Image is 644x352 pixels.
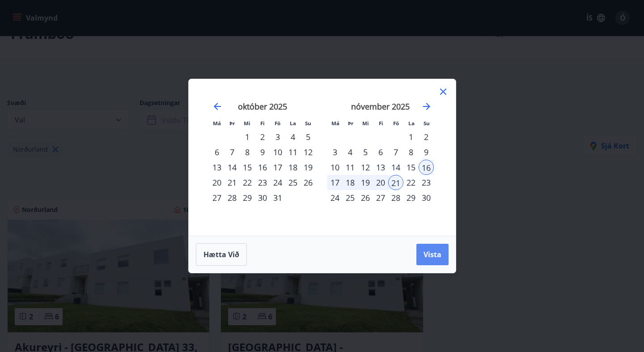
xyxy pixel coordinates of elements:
[225,175,240,190] div: 21
[403,160,419,175] td: Choose laugardagur, 15. nóvember 2025 as your check-out date. It’s available.
[199,90,445,225] div: Calendar
[408,120,415,127] small: La
[403,129,419,144] div: 1
[327,160,343,175] div: 10
[419,190,434,205] td: Choose sunnudagur, 30. nóvember 2025 as your check-out date. It’s available.
[240,160,255,175] div: 15
[393,120,399,127] small: Fö
[305,120,311,127] small: Su
[327,175,343,190] td: Selected. mánudagur, 17. nóvember 2025
[419,160,434,175] div: 16
[403,160,419,175] div: 15
[424,120,430,127] small: Su
[285,144,301,160] div: 11
[255,144,270,160] td: Choose fimmtudagur, 9. október 2025 as your check-out date. It’s available.
[419,144,434,160] div: 9
[301,175,316,190] td: Choose sunnudagur, 26. október 2025 as your check-out date. It’s available.
[421,101,432,112] div: Move forward to switch to the next month.
[388,160,403,175] div: 14
[358,144,373,160] div: 5
[388,175,403,190] td: Selected as end date. föstudagur, 21. nóvember 2025
[388,160,403,175] td: Choose föstudagur, 14. nóvember 2025 as your check-out date. It’s available.
[209,144,225,160] div: 6
[388,190,403,205] td: Choose föstudagur, 28. nóvember 2025 as your check-out date. It’s available.
[403,175,419,190] td: Choose laugardagur, 22. nóvember 2025 as your check-out date. It’s available.
[285,129,301,144] div: 4
[358,175,373,190] td: Selected. miðvikudagur, 19. nóvember 2025
[327,175,343,190] div: 17
[403,175,419,190] div: 22
[270,175,285,190] td: Choose föstudagur, 24. október 2025 as your check-out date. It’s available.
[373,160,388,175] div: 13
[301,144,316,160] div: 12
[213,120,221,127] small: Má
[343,175,358,190] td: Selected. þriðjudagur, 18. nóvember 2025
[285,129,301,144] td: Choose laugardagur, 4. október 2025 as your check-out date. It’s available.
[225,144,240,160] div: 7
[358,144,373,160] td: Choose miðvikudagur, 5. nóvember 2025 as your check-out date. It’s available.
[270,190,285,205] td: Choose föstudagur, 31. október 2025 as your check-out date. It’s available.
[285,175,301,190] td: Choose laugardagur, 25. október 2025 as your check-out date. It’s available.
[343,190,358,205] div: 25
[255,160,270,175] div: 16
[255,144,270,160] div: 9
[419,190,434,205] div: 30
[327,160,343,175] td: Choose mánudagur, 10. nóvember 2025 as your check-out date. It’s available.
[260,120,265,127] small: Fi
[403,144,419,160] div: 8
[343,175,358,190] div: 18
[255,129,270,144] div: 2
[285,175,301,190] div: 25
[244,120,250,127] small: Mi
[301,175,316,190] div: 26
[229,120,235,127] small: Þr
[270,144,285,160] td: Choose föstudagur, 10. október 2025 as your check-out date. It’s available.
[240,144,255,160] div: 8
[301,129,316,144] td: Choose sunnudagur, 5. október 2025 as your check-out date. It’s available.
[255,129,270,144] td: Choose fimmtudagur, 2. október 2025 as your check-out date. It’s available.
[327,190,343,205] td: Choose mánudagur, 24. nóvember 2025 as your check-out date. It’s available.
[331,120,339,127] small: Má
[373,175,388,190] td: Selected. fimmtudagur, 20. nóvember 2025
[419,175,434,190] td: Choose sunnudagur, 23. nóvember 2025 as your check-out date. It’s available.
[270,129,285,144] td: Choose föstudagur, 3. október 2025 as your check-out date. It’s available.
[358,190,373,205] div: 26
[358,160,373,175] td: Choose miðvikudagur, 12. nóvember 2025 as your check-out date. It’s available.
[275,120,280,127] small: Fö
[209,144,225,160] td: Choose mánudagur, 6. október 2025 as your check-out date. It’s available.
[255,175,270,190] td: Choose fimmtudagur, 23. október 2025 as your check-out date. It’s available.
[209,160,225,175] div: 13
[348,120,353,127] small: Þr
[419,129,434,144] td: Choose sunnudagur, 2. nóvember 2025 as your check-out date. It’s available.
[255,175,270,190] div: 23
[388,190,403,205] div: 28
[419,175,434,190] div: 23
[285,160,301,175] td: Choose laugardagur, 18. október 2025 as your check-out date. It’s available.
[255,160,270,175] td: Choose fimmtudagur, 16. október 2025 as your check-out date. It’s available.
[327,144,343,160] td: Choose mánudagur, 3. nóvember 2025 as your check-out date. It’s available.
[209,160,225,175] td: Choose mánudagur, 13. október 2025 as your check-out date. It’s available.
[240,175,255,190] td: Choose miðvikudagur, 22. október 2025 as your check-out date. It’s available.
[373,144,388,160] td: Choose fimmtudagur, 6. nóvember 2025 as your check-out date. It’s available.
[270,144,285,160] div: 10
[327,190,343,205] div: 24
[270,175,285,190] div: 24
[238,101,287,112] strong: október 2025
[270,160,285,175] td: Choose föstudagur, 17. október 2025 as your check-out date. It’s available.
[240,144,255,160] td: Choose miðvikudagur, 8. október 2025 as your check-out date. It’s available.
[225,160,240,175] td: Choose þriðjudagur, 14. október 2025 as your check-out date. It’s available.
[301,144,316,160] td: Choose sunnudagur, 12. október 2025 as your check-out date. It’s available.
[270,160,285,175] div: 17
[343,160,358,175] td: Choose þriðjudagur, 11. nóvember 2025 as your check-out date. It’s available.
[225,190,240,205] div: 28
[343,144,358,160] td: Choose þriðjudagur, 4. nóvember 2025 as your check-out date. It’s available.
[343,160,358,175] div: 11
[419,144,434,160] td: Choose sunnudagur, 9. nóvember 2025 as your check-out date. It’s available.
[270,129,285,144] div: 3
[301,160,316,175] div: 19
[240,190,255,205] td: Choose miðvikudagur, 29. október 2025 as your check-out date. It’s available.
[388,175,403,190] div: 21
[358,160,373,175] div: 12
[240,190,255,205] div: 29
[388,144,403,160] td: Choose föstudagur, 7. nóvember 2025 as your check-out date. It’s available.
